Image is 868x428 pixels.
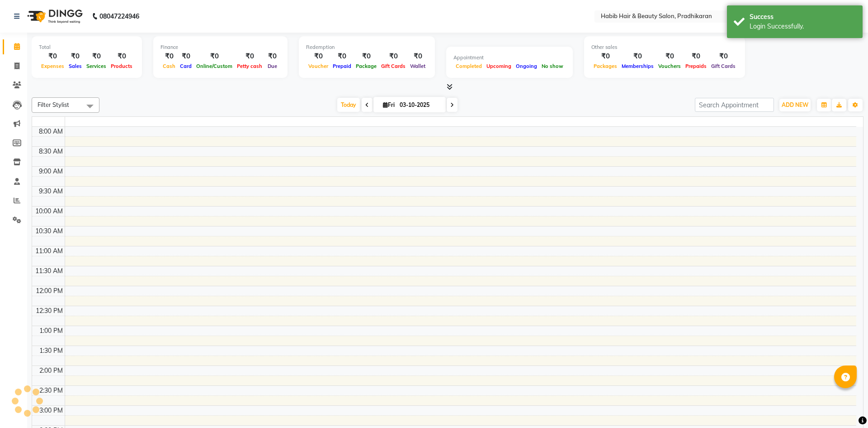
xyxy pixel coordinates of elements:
input: 2025-10-03 [397,98,442,112]
span: Online/Custom [194,63,235,69]
div: ₹0 [379,51,408,62]
span: Sales [66,63,84,69]
span: No show [539,63,566,69]
span: Filter Stylist [38,101,69,108]
div: Other sales [591,43,738,51]
div: Finance [160,43,280,51]
div: ₹0 [235,51,264,62]
div: ₹0 [619,51,656,62]
div: 12:00 PM [34,286,65,296]
span: Due [265,63,279,69]
span: Vouchers [656,63,683,69]
div: 11:30 AM [33,266,65,276]
span: Package [354,63,379,69]
div: ₹0 [683,51,709,62]
div: 2:30 PM [38,386,65,395]
span: Gift Cards [379,63,408,69]
span: Services [84,63,108,69]
div: ₹0 [330,51,354,62]
div: 3:00 PM [38,406,65,415]
div: 8:00 AM [37,127,65,136]
span: Gift Cards [709,63,738,69]
div: 9:30 AM [37,187,65,196]
span: Upcoming [484,63,514,69]
input: Search Appointment [695,98,774,112]
span: Prepaid [330,63,354,69]
span: ADD NEW [782,101,808,108]
div: Total [39,43,135,51]
div: ₹0 [160,51,178,62]
span: Memberships [619,63,656,69]
div: ₹0 [264,51,280,62]
div: ₹0 [306,51,330,62]
span: Voucher [306,63,330,69]
div: ₹0 [408,51,428,62]
div: ₹0 [66,51,84,62]
div: 10:30 AM [33,226,65,236]
b: 08047224946 [99,4,139,29]
div: ₹0 [108,51,135,62]
div: ₹0 [194,51,235,62]
div: Appointment [453,54,566,62]
div: Login Successfully. [750,22,856,31]
span: Today [337,98,360,112]
img: logo [23,4,85,29]
span: Expenses [39,63,66,69]
span: Fri [381,101,397,108]
span: Cash [160,63,178,69]
div: 1:00 PM [38,326,65,336]
div: 2:00 PM [38,366,65,375]
span: Packages [591,63,619,69]
div: ₹0 [39,51,66,62]
span: Prepaids [683,63,709,69]
span: Completed [453,63,484,69]
div: ₹0 [354,51,379,62]
span: Petty cash [235,63,264,69]
div: ₹0 [178,51,194,62]
div: 10:00 AM [33,207,65,216]
div: 1:30 PM [38,346,65,356]
div: 11:00 AM [33,246,65,256]
button: ADD NEW [779,99,811,111]
div: ₹0 [656,51,683,62]
div: 12:30 PM [34,306,65,316]
div: Success [750,12,856,22]
span: Card [178,63,194,69]
div: ₹0 [84,51,108,62]
div: 8:30 AM [37,147,65,156]
div: 9:00 AM [37,167,65,176]
span: Ongoing [514,63,539,69]
span: Products [108,63,135,69]
span: Wallet [408,63,428,69]
div: ₹0 [709,51,738,62]
div: ₹0 [591,51,619,62]
div: Redemption [306,43,428,51]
